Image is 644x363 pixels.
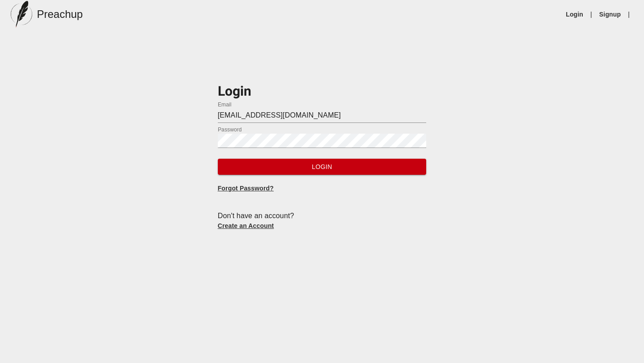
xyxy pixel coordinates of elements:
[218,82,427,101] h3: Login
[624,10,633,19] li: |
[218,185,274,192] a: Forgot Password?
[566,10,583,19] a: Login
[218,127,242,132] label: Password
[225,161,419,173] span: Login
[37,7,83,21] h5: Preachup
[218,159,427,175] button: Login
[599,10,621,19] a: Signup
[218,222,274,229] a: Create an Account
[218,102,232,107] label: Email
[218,211,427,221] div: Don't have an account?
[587,10,596,19] li: |
[11,1,32,28] img: preachup-logo.png
[599,318,633,352] iframe: Drift Widget Chat Controller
